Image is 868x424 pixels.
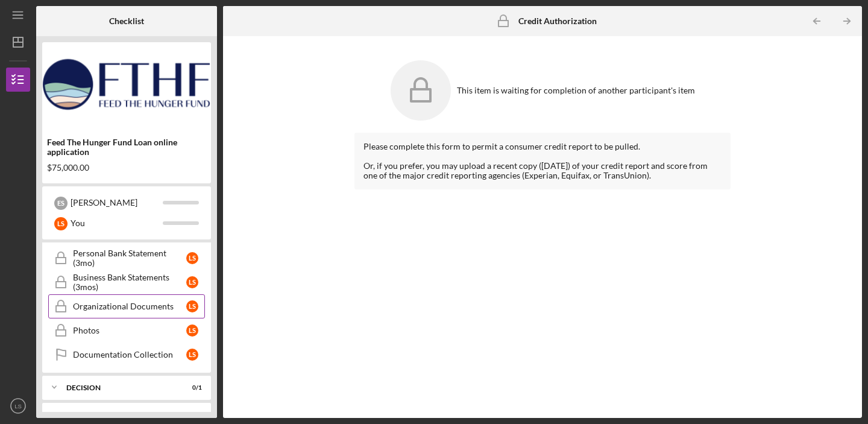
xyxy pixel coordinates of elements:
a: Documentation CollectionLS [48,343,205,367]
div: 0 / 1 [180,384,202,391]
div: L S [54,217,68,230]
div: L S [186,324,198,337]
text: LS [14,403,22,410]
div: Or, if you prefer, you may upload a recent copy ([DATE]) of your credit report and score from one... [363,161,722,180]
div: Organizational Documents [73,302,186,311]
div: $75,000.00 [47,163,206,172]
div: This item is waiting for completion of another participant's item [457,86,695,95]
div: L S [186,300,198,312]
a: Organizational DocumentsLS [48,294,205,318]
div: Personal Bank Statement (3mo) [73,248,186,268]
div: Please complete this form to permit a consumer credit report to be pulled. [363,142,722,151]
div: E S [54,197,68,210]
div: Documentation Collection [73,350,186,359]
div: Photos [73,326,186,335]
a: Business Bank Statements (3mos)LS [48,270,205,294]
div: 0 / 2 [180,411,202,419]
div: You [71,213,163,233]
div: Decision [66,384,172,391]
div: [PERSON_NAME] [71,192,163,213]
div: L S [186,349,198,361]
b: Credit Authorization [518,16,597,26]
a: Personal Bank Statement (3mo)LS [48,246,205,270]
div: Transfer Funds [66,411,172,419]
div: Feed The Hunger Fund Loan online application [47,138,206,157]
div: Business Bank Statements (3mos) [73,273,186,292]
a: PhotosLS [48,318,205,343]
div: L S [186,252,198,264]
img: Product logo [42,48,211,121]
div: L S [186,276,198,288]
button: LS [6,394,30,418]
b: Checklist [109,16,144,26]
